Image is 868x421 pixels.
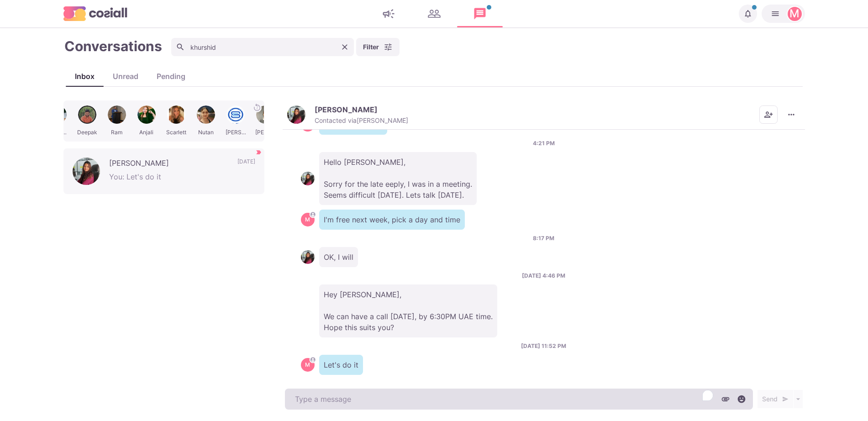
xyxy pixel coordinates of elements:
[63,6,127,21] img: logo
[533,139,555,147] p: 4:21 PM
[315,105,378,114] p: [PERSON_NAME]
[237,158,255,171] p: [DATE]
[735,392,748,406] button: Select emoji
[338,40,352,54] button: Clear
[319,152,477,205] p: Hello [PERSON_NAME], Sorry for the late eeply, I was in a meeting. Seems difficult [DATE]. Lets t...
[310,212,315,217] svg: avatar
[73,158,100,185] img: Khurshid Ahmed
[285,389,753,410] textarea: To enrich screen reader interactions, please activate Accessibility in Grammarly extension settings
[782,105,800,124] button: More menu
[759,105,778,124] button: Add add contacts
[109,171,255,185] p: You: Let's do it
[305,217,310,222] div: Martin
[319,210,465,230] p: I'm free next week, pick a day and time
[758,390,793,408] button: Send
[171,38,354,56] input: Search conversations
[310,357,315,362] svg: avatar
[719,392,732,406] button: Attach files
[109,158,228,171] p: [PERSON_NAME]
[319,284,497,337] p: Hey [PERSON_NAME], We can have a call [DATE], by 6:30PM UAE time. Hope this suits you?
[104,71,147,82] div: Unread
[521,342,566,350] p: [DATE] 11:52 PM
[287,105,305,124] img: Khurshid Ahmed
[739,5,757,23] button: Notifications
[356,38,400,56] button: Filter
[789,8,800,19] div: Martin
[533,234,554,242] p: 8:17 PM
[301,172,315,185] img: Khurshid Ahmed
[315,116,408,125] p: Contacted via [PERSON_NAME]
[66,71,104,82] div: Inbox
[301,250,315,264] img: Khurshid Ahmed
[762,5,805,23] button: Martin
[319,247,358,267] p: OK, I will
[522,272,565,280] p: [DATE] 4:46 PM
[319,355,363,375] p: Let's do it
[287,105,408,125] button: Khurshid Ahmed[PERSON_NAME]Contacted via[PERSON_NAME]
[305,362,310,368] div: Martin
[64,38,162,54] h1: Conversations
[147,71,195,82] div: Pending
